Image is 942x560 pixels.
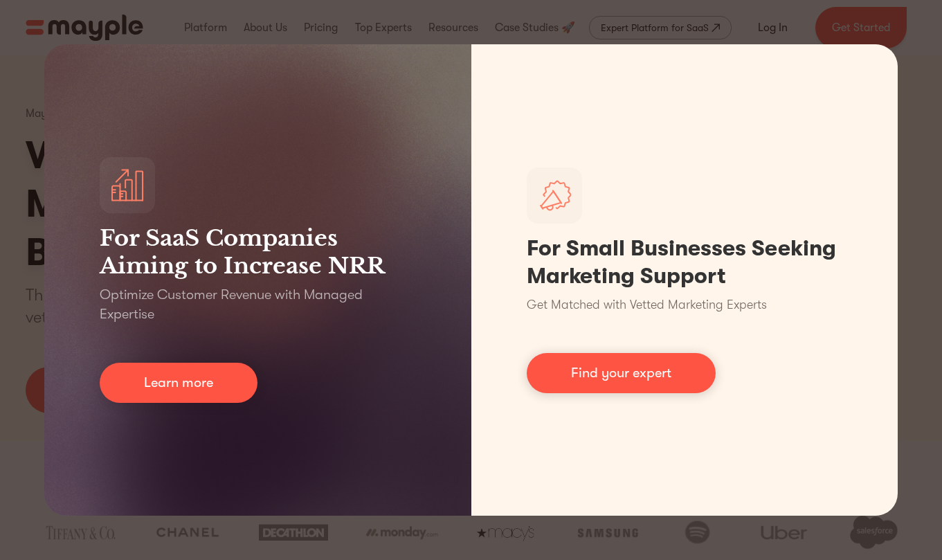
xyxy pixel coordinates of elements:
h1: For Small Businesses Seeking Marketing Support [527,235,843,290]
h3: For SaaS Companies Aiming to Increase NRR [100,224,416,280]
p: Get Matched with Vetted Marketing Experts [527,296,767,314]
p: Optimize Customer Revenue with Managed Expertise [100,285,416,324]
a: Learn more [100,363,257,403]
a: Find your expert [527,353,716,393]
